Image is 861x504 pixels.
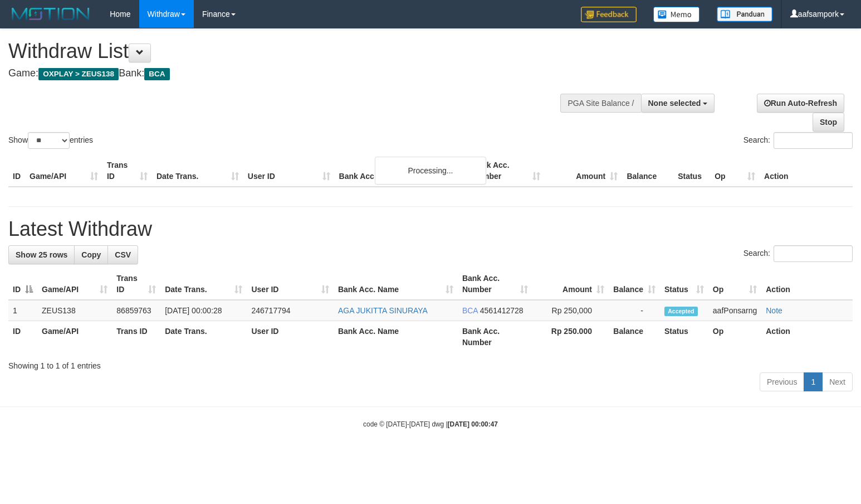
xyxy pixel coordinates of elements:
a: CSV [107,245,138,264]
th: Status [660,321,708,353]
th: Bank Acc. Name [335,155,468,187]
th: Bank Acc. Number [458,321,532,353]
span: Accepted [664,307,698,316]
td: 86859763 [112,300,160,321]
th: Action [761,268,853,300]
h1: Withdraw List [8,40,563,62]
span: CSV [115,250,131,259]
select: Showentries [28,132,70,149]
input: Search: [774,245,853,262]
th: Game/API: activate to sort column ascending [37,268,112,300]
th: Op: activate to sort column ascending [708,268,761,300]
th: Amount: activate to sort column ascending [532,268,609,300]
th: Game/API [25,155,102,187]
input: Search: [774,132,853,149]
td: Rp 250,000 [532,300,609,321]
th: Status [673,155,710,187]
th: Bank Acc. Name [334,321,458,353]
th: Date Trans.: activate to sort column ascending [160,268,247,300]
div: Processing... [375,157,486,185]
th: Trans ID [112,321,160,353]
button: None selected [641,94,715,113]
th: Action [760,155,853,187]
span: BCA [462,306,478,315]
td: [DATE] 00:00:28 [160,300,247,321]
div: PGA Site Balance / [560,94,640,113]
th: Action [761,321,853,353]
h4: Game: Bank: [8,68,563,79]
th: Date Trans. [160,321,247,353]
th: Amount [545,155,622,187]
th: User ID [247,321,333,353]
a: Previous [760,372,804,391]
a: Stop [813,113,844,132]
span: Copy [81,250,101,259]
th: Op [708,321,761,353]
th: ID: activate to sort column descending [8,268,37,300]
th: Balance: activate to sort column ascending [609,268,660,300]
img: MOTION_logo.png [8,6,93,22]
img: Button%20Memo.svg [653,7,700,22]
th: Bank Acc. Number [467,155,545,187]
td: 1 [8,300,37,321]
span: Copy 4561412728 to clipboard [480,306,524,315]
label: Search: [743,245,853,262]
a: Note [766,306,782,315]
th: ID [8,321,37,353]
td: aafPonsarng [708,300,761,321]
span: Show 25 rows [16,250,67,259]
th: User ID: activate to sort column ascending [247,268,333,300]
th: User ID [243,155,335,187]
a: AGA JUKITTA SINURAYA [338,306,428,315]
td: ZEUS138 [37,300,112,321]
a: 1 [804,372,823,391]
img: Feedback.jpg [581,7,637,22]
th: Balance [622,155,673,187]
div: Showing 1 to 1 of 1 entries [8,356,853,371]
span: OXPLAY > ZEUS138 [38,68,119,80]
label: Search: [743,132,853,149]
th: Balance [609,321,660,353]
span: BCA [144,68,169,80]
td: - [609,300,660,321]
th: Status: activate to sort column ascending [660,268,708,300]
a: Copy [74,245,108,264]
th: Bank Acc. Name: activate to sort column ascending [334,268,458,300]
label: Show entries [8,132,93,149]
small: code © [DATE]-[DATE] dwg | [363,420,498,428]
th: Date Trans. [152,155,243,187]
th: Rp 250.000 [532,321,609,353]
h1: Latest Withdraw [8,218,853,240]
th: Bank Acc. Number: activate to sort column ascending [458,268,532,300]
td: 246717794 [247,300,333,321]
a: Run Auto-Refresh [757,94,844,113]
th: Trans ID [102,155,152,187]
a: Next [822,372,853,391]
a: Show 25 rows [8,245,75,264]
th: Trans ID: activate to sort column ascending [112,268,160,300]
th: Op [710,155,760,187]
span: None selected [648,99,701,108]
th: Game/API [37,321,112,353]
th: ID [8,155,25,187]
strong: [DATE] 00:00:47 [448,420,498,428]
img: panduan.png [717,7,772,22]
